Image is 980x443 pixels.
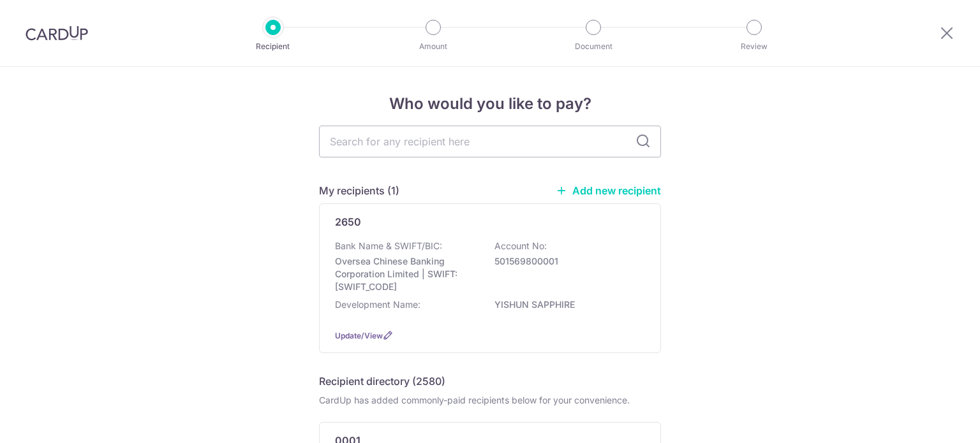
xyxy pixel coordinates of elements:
p: Recipient [226,40,320,53]
p: Document [546,40,641,53]
p: 501569800001 [494,255,637,268]
input: Search for any recipient here [319,126,661,157]
p: Amount [386,40,480,53]
p: Review [707,40,801,53]
p: 2650 [335,214,361,229]
p: Account No: [494,240,547,252]
img: CardUp [26,25,88,41]
p: YISHUN SAPPHIRE [494,298,637,311]
div: CardUp has added commonly-paid recipients below for your convenience. [319,394,661,407]
a: Add new recipient [556,184,661,197]
a: Update/View [335,331,383,340]
p: Oversea Chinese Banking Corporation Limited | SWIFT: [SWIFT_CODE] [335,255,478,293]
h4: Who would you like to pay? [319,92,661,115]
iframe: 打开一个小组件，您可以在其中找到更多信息 [901,405,967,437]
p: Development Name: [335,298,420,311]
p: Bank Name & SWIFT/BIC: [335,240,442,252]
h5: My recipients (1) [319,183,399,198]
h5: Recipient directory (2580) [319,374,445,389]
